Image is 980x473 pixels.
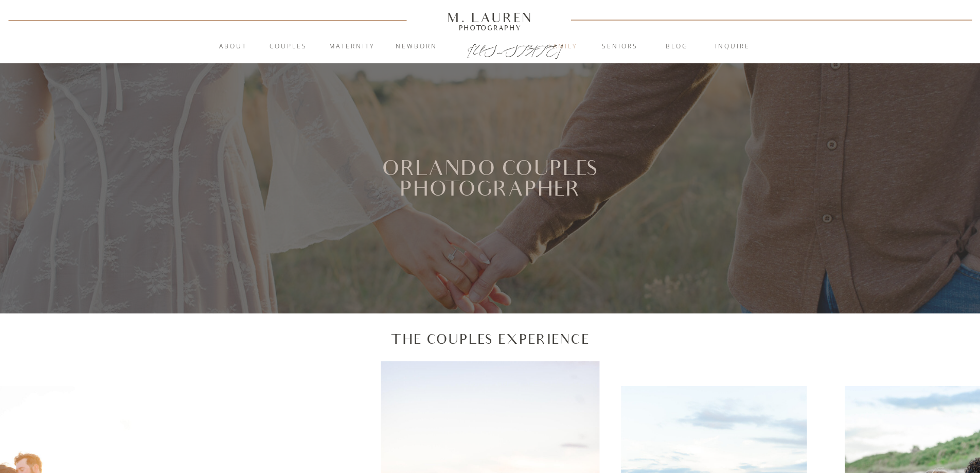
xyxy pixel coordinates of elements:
a: blog [649,42,705,52]
a: About [213,42,253,52]
a: [US_STATE] [467,42,514,55]
a: M. Lauren [417,12,564,23]
a: Couples [261,42,316,52]
a: Photography [443,25,538,30]
a: Newborn [389,42,444,52]
a: Seniors [592,42,648,52]
h1: Orlando Couples Photographer [365,159,615,225]
a: inquire [705,42,760,52]
a: Maternity [324,42,380,52]
p: The Couples Experience [390,330,590,347]
a: Family [535,42,591,52]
